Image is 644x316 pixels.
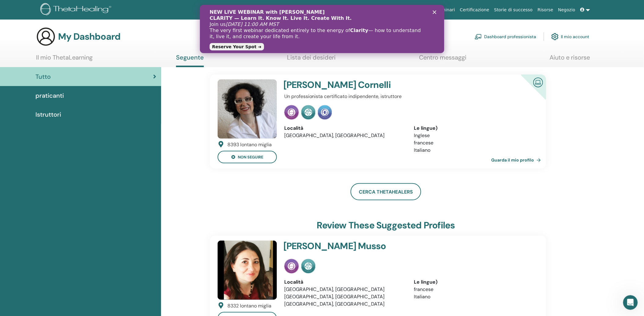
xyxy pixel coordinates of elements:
div: Le lingue) [414,125,535,132]
a: Seguente [176,54,204,67]
button: non seguire [218,151,277,163]
div: Località [284,278,405,286]
iframe: Intercom live chat [623,295,638,310]
h4: [PERSON_NAME] Cornelli [283,79,492,90]
a: Negozio [556,4,578,16]
img: Istruttore online certificato [531,75,546,89]
div: Le lingue) [414,278,535,286]
a: Corsi e seminari [418,4,458,16]
li: [GEOGRAPHIC_DATA], [GEOGRAPHIC_DATA] [284,132,405,139]
div: Istruttore online certificato [511,74,546,110]
div: Località [284,125,405,132]
li: Italiano [414,147,535,154]
img: logo.png [40,3,113,17]
a: Centro messaggi [419,54,466,66]
a: Il mio ThetaLearning [36,54,93,66]
a: Certificazione [458,4,492,16]
span: Tutto [35,72,51,81]
li: [GEOGRAPHIC_DATA], [GEOGRAPHIC_DATA] [284,286,405,293]
a: Aiuto e risorse [550,54,590,66]
div: 8332 lontano miglia [227,302,271,310]
p: Un professionista certificato indipendente, istruttore [284,93,535,100]
img: chalkboard-teacher.svg [475,34,482,39]
img: cog.svg [551,31,559,42]
li: Italiano [414,293,535,300]
a: Lista dei desideri [287,54,336,66]
li: francese [414,286,535,293]
span: praticanti [35,91,64,100]
span: Istruttori [35,110,61,119]
img: default.jpg [218,79,277,139]
h3: My Dashboard [58,31,120,42]
a: Il mio account [551,30,590,43]
a: Guarda il mio profilo [491,154,543,166]
h3: Review these suggested profiles [317,220,455,231]
img: default.jpg [218,241,277,300]
a: Cerca ThetaHealers [351,183,421,200]
a: Risorse [535,4,556,16]
iframe: Intercom live chat banner [200,5,444,53]
a: Storie di successo [492,4,535,16]
div: 8393 lontano miglia [227,141,272,148]
li: [GEOGRAPHIC_DATA], [GEOGRAPHIC_DATA] [284,293,405,300]
li: Inglese [414,132,535,139]
a: Di [409,4,418,16]
li: francese [414,139,535,147]
img: generic-user-icon.jpg [36,27,56,46]
h4: [PERSON_NAME] Musso [283,241,492,252]
div: Chiudi [233,5,239,9]
a: Dashboard professionista [475,30,536,43]
li: [GEOGRAPHIC_DATA], [GEOGRAPHIC_DATA] [284,300,405,308]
